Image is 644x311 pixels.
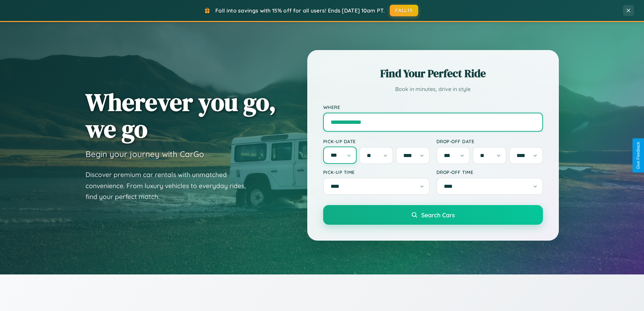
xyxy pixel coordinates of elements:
[323,169,430,175] label: Pick-up Time
[421,211,455,219] span: Search Cars
[86,169,255,202] p: Discover premium car rentals with unmatched convenience. From luxury vehicles to everyday rides, ...
[390,5,418,16] button: FALL15
[86,149,204,159] h3: Begin your journey with CarGo
[436,138,543,144] label: Drop-off Date
[323,138,430,144] label: Pick-up Date
[323,205,543,225] button: Search Cars
[86,89,276,142] h1: Wherever you go, we go
[323,84,543,94] p: Book in minutes, drive in style
[323,66,543,81] h2: Find Your Perfect Ride
[636,142,641,169] div: Give Feedback
[215,7,385,14] span: Fall into savings with 15% off for all users! Ends [DATE] 10am PT.
[436,169,543,175] label: Drop-off Time
[323,104,543,110] label: Where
